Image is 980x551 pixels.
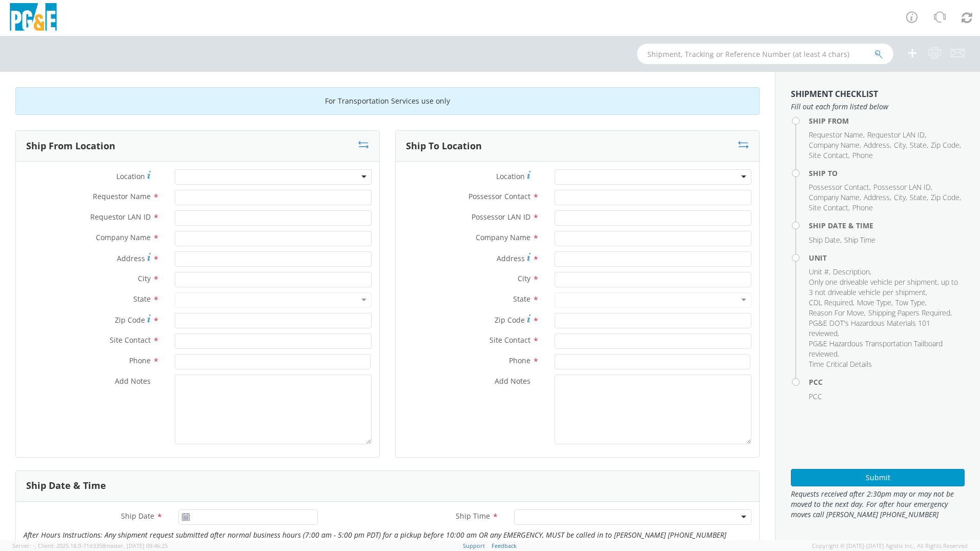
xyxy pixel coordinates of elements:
li: , [894,192,907,203]
li: , [894,140,907,150]
span: Address [497,253,525,263]
span: Requests received after 2:30pm may or may not be moved to the next day. For after hour emergency ... [791,489,965,520]
span: Add Notes [115,376,151,386]
li: , [809,130,865,140]
span: Move Type [857,298,891,307]
span: Address [117,253,145,263]
span: Zip Code [931,192,959,202]
h4: Unit [809,254,965,262]
span: Add Notes [495,376,530,386]
span: Reason For Move [809,308,864,318]
li: , [868,308,952,318]
span: Site Contact [809,150,848,160]
span: State [133,294,151,304]
li: , [809,203,850,213]
span: PG&E Hazardous Transportation Tailboard reviewed [809,339,943,359]
span: Company Name [809,140,860,150]
input: Shipment, Tracking or Reference Number (at least 4 chars) [637,44,893,64]
li: , [895,298,927,308]
span: Copyright © [DATE]-[DATE] Agistix Inc., All Rights Reserved [812,542,968,550]
a: Feedback [492,542,517,549]
span: Zip Code [931,140,959,150]
span: Ship Time [456,511,490,521]
span: Client: 2025.18.0-71d3358 [38,542,168,549]
span: Phone [852,203,873,212]
li: , [809,140,861,150]
span: , [35,542,36,549]
span: Phone [129,356,151,365]
span: Description [833,267,870,277]
span: Site Contact [110,335,151,345]
h3: Ship Date & Time [26,481,106,491]
span: Requestor Name [809,130,863,140]
strong: Shipment Checklist [791,88,878,100]
li: , [931,140,961,150]
span: Possessor Contact [809,182,869,192]
span: Phone [852,150,873,160]
li: , [809,298,854,308]
li: , [809,267,830,277]
span: Company Name [476,232,530,242]
h4: Ship To [809,169,965,177]
span: City [518,273,530,283]
span: City [894,140,906,150]
span: City [894,192,906,202]
i: After Hours Instructions: Any shipment request submitted after normal business hours (7:00 am - 5... [24,530,726,550]
li: , [873,182,932,192]
span: Company Name [96,232,151,242]
span: Fill out each form listed below [791,102,965,112]
span: Zip Code [495,315,525,325]
span: Address [864,140,890,150]
span: Ship Date [809,235,840,245]
span: Ship Time [844,235,875,245]
span: Site Contact [489,335,530,345]
span: Requestor Name [93,191,151,201]
li: , [809,235,842,245]
h4: Ship From [809,117,965,125]
span: Site Contact [809,203,848,212]
h4: PCC [809,378,965,386]
span: master, [DATE] 09:46:25 [105,542,168,549]
h4: Ship Date & Time [809,222,965,229]
span: PG&E DOT's Hazardous Materials 101 reviewed [809,318,930,338]
span: CDL Required [809,298,853,307]
span: State [910,140,927,150]
span: PCC [809,391,822,401]
span: Possessor LAN ID [472,212,530,222]
span: Only one driveable vehicle per shipment, up to 3 not driveable vehicle per shipment [809,277,958,297]
li: , [833,267,871,277]
span: Address [864,192,890,202]
span: Possessor Contact [468,191,530,201]
span: State [910,192,927,202]
li: , [910,192,928,203]
h3: Ship From Location [26,141,115,151]
span: Ship Date [121,511,154,521]
li: , [867,130,926,140]
h3: Ship To Location [406,141,482,151]
li: , [857,298,893,308]
li: , [931,192,961,203]
span: Requestor LAN ID [867,130,925,140]
span: Shipping Papers Required [868,308,950,318]
button: Submit [791,469,965,486]
span: Location [116,171,145,181]
span: Tow Type [895,298,925,307]
span: Location [496,171,525,181]
img: pge-logo-06675f144f4cfa6a6814.png [8,3,59,33]
span: State [513,294,530,304]
span: Zip Code [115,315,145,325]
li: , [809,318,962,339]
li: , [809,308,866,318]
li: , [910,140,928,150]
span: Company Name [809,192,860,202]
span: City [138,273,151,283]
span: Unit # [809,267,829,277]
span: Time Critical Details [809,359,872,369]
li: , [864,192,891,203]
li: , [864,140,891,150]
li: , [809,277,962,298]
span: Server: - [12,542,36,549]
span: Possessor LAN ID [873,182,931,192]
span: Requestor LAN ID [90,212,151,222]
span: Phone [509,356,530,365]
